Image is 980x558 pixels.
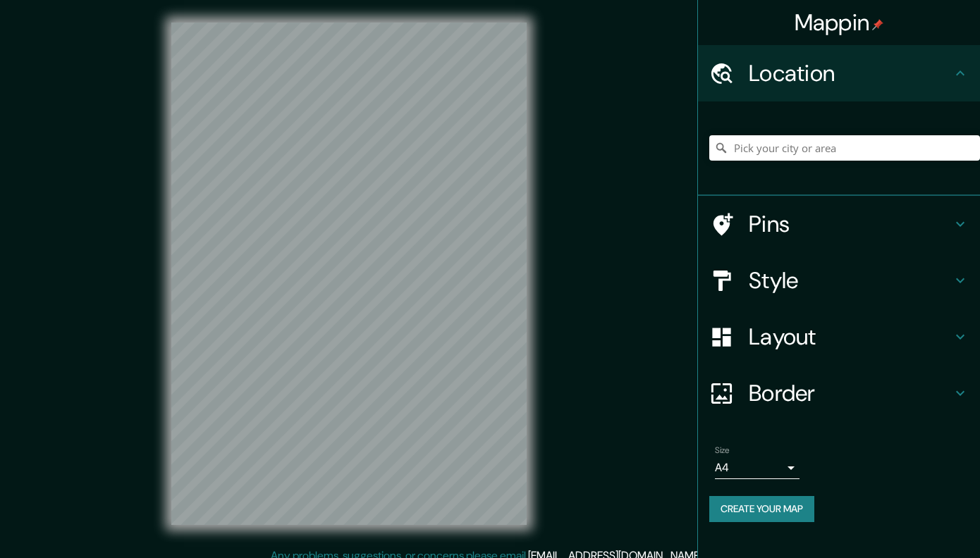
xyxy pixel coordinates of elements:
[795,8,884,37] h4: Mappin
[749,379,952,407] h4: Border
[855,503,964,542] iframe: Help widget launcher
[715,457,800,479] div: A4
[715,445,730,457] label: Size
[698,365,980,421] div: Border
[698,45,980,101] div: Location
[709,496,814,522] button: Create your map
[749,210,952,238] h4: Pins
[872,19,883,30] img: pin-icon.png
[749,266,952,294] h4: Style
[171,23,527,525] canvas: Map
[709,135,980,161] input: Pick your city or area
[698,196,980,252] div: Pins
[698,309,980,365] div: Layout
[749,323,952,351] h4: Layout
[698,252,980,309] div: Style
[749,59,952,87] h4: Location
